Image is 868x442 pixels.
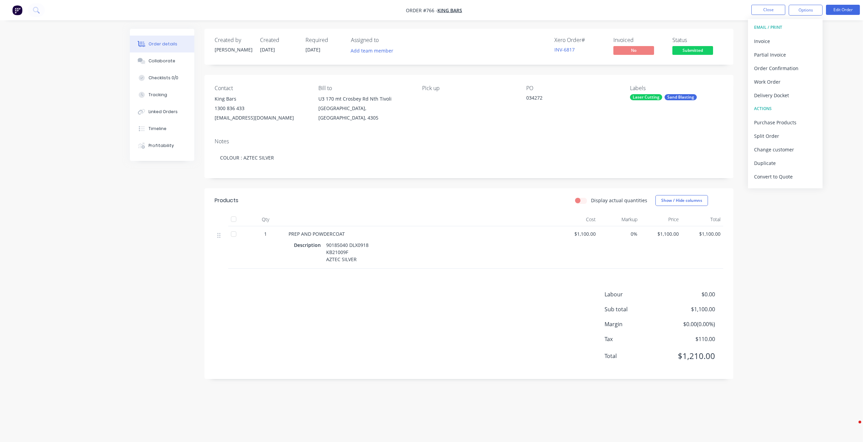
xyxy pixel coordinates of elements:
div: 1300 836 433 [215,104,308,113]
button: ACTIONS [748,102,823,115]
div: Labels [630,85,723,91]
div: Partial Invoice [754,50,816,60]
span: $1,210.00 [665,350,715,362]
div: Linked Orders [149,109,178,115]
span: $1,100.00 [643,230,679,237]
div: U3 170 mt Crosbey Rd Nth Tivoli[GEOGRAPHIC_DATA], [GEOGRAPHIC_DATA], 4305 [318,94,411,123]
span: PREP AND POWDERCOAT [289,231,345,237]
button: Add team member [347,46,397,55]
div: King Bars1300 836 433[EMAIL_ADDRESS][DOMAIN_NAME] [215,94,308,123]
div: Convert to Quote [754,172,816,182]
div: EMAIL / PRINT [754,23,816,32]
button: Change customer [748,143,823,156]
div: U3 170 mt Crosbey Rd Nth Tivoli [318,94,411,104]
div: Duplicate [754,158,816,168]
div: Checklists 0/0 [149,75,178,81]
div: Required [305,37,343,43]
div: Sand Blasting [665,94,697,100]
div: ACTIONS [754,104,816,113]
div: Delivery Docket [754,90,816,100]
div: Work Order [754,77,816,87]
img: Factory [12,5,22,15]
span: $0.00 ( 0.00 %) [665,320,715,328]
span: 1 [264,230,267,237]
div: 034272 [526,94,611,104]
button: Order Confirmation [748,61,823,75]
label: Display actual quantities [591,197,647,204]
span: No [613,46,654,55]
div: Change customer [754,145,816,154]
div: Status [672,37,723,43]
div: Total [682,213,723,226]
button: Close [751,5,785,15]
div: [EMAIL_ADDRESS][DOMAIN_NAME] [215,113,308,123]
div: King Bars [215,94,308,104]
div: Profitability [149,143,174,149]
div: Order Confirmation [754,63,816,73]
span: Margin [605,320,665,328]
span: Tax [605,335,665,343]
div: Invoice [754,36,816,46]
button: Checklists 0/0 [130,69,194,86]
span: Labour [605,290,665,298]
span: $1,100.00 [560,230,596,237]
span: [DATE] [260,46,275,53]
button: Options [789,5,823,16]
button: Work Order [748,75,823,88]
div: Products [215,196,238,205]
div: Description [294,240,323,250]
div: Created [260,37,297,43]
button: Partial Invoice [748,48,823,61]
div: Purchase Products [754,118,816,127]
button: Add team member [351,46,397,55]
span: $1,100.00 [665,305,715,313]
button: Delivery Docket [748,88,823,102]
span: Submitted [672,46,713,55]
div: Tracking [149,92,167,98]
div: Qty [245,213,286,226]
div: PO [526,85,619,91]
a: INV-6817 [554,46,575,53]
button: EMAIL / PRINT [748,21,823,34]
div: Collaborate [149,58,175,64]
div: Invoiced [613,37,664,43]
button: Edit Order [826,5,860,15]
div: Order details [149,41,177,47]
button: Archive [748,183,823,197]
div: Cost [557,213,599,226]
div: COLOUR : AZTEC SILVER [215,147,723,168]
div: Pick up [422,85,515,91]
button: Purchase Products [748,115,823,129]
span: $110.00 [665,335,715,343]
div: Archive [754,185,816,195]
div: Markup [598,213,640,226]
span: 0% [601,230,637,237]
button: Split Order [748,129,823,143]
div: Contact [215,85,308,91]
div: [PERSON_NAME] [215,46,252,53]
div: Notes [215,138,723,145]
button: Tracking [130,86,194,103]
div: Xero Order # [554,37,605,43]
button: Timeline [130,120,194,137]
div: Assigned to [351,37,419,43]
div: Created by [215,37,252,43]
span: [DATE] [305,46,320,53]
div: Bill to [318,85,411,91]
button: Submitted [672,46,713,56]
a: King Bars [437,7,462,14]
iframe: Intercom live chat [845,419,861,435]
button: Linked Orders [130,103,194,120]
button: Convert to Quote [748,170,823,183]
div: Timeline [149,126,166,132]
span: Order #766 - [406,7,437,14]
button: Duplicate [748,156,823,170]
div: Split Order [754,131,816,141]
span: $0.00 [665,290,715,298]
div: [GEOGRAPHIC_DATA], [GEOGRAPHIC_DATA], 4305 [318,104,411,123]
div: Laser Cutting [630,94,662,100]
button: Profitability [130,137,194,154]
button: Collaborate [130,52,194,69]
button: Invoice [748,34,823,48]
